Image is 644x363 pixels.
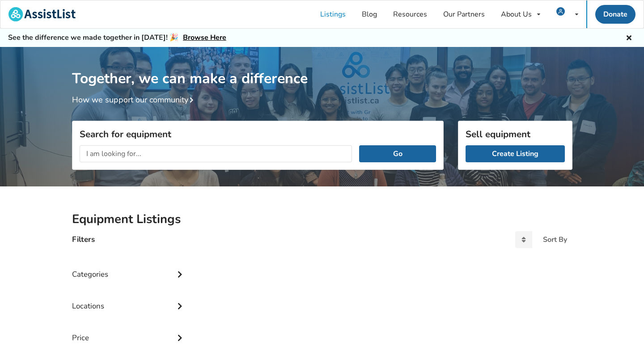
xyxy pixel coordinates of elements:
[72,283,186,315] div: Locations
[385,0,435,28] a: Resources
[72,211,572,227] h2: Equipment Listings
[8,7,76,21] img: assistlist-logo
[595,5,636,24] a: Donate
[80,145,352,162] input: I am looking for...
[466,128,565,140] h3: Sell equipment
[72,234,95,245] h4: Filters
[435,0,493,28] a: Our Partners
[556,7,565,16] img: user icon
[359,145,436,162] button: Go
[466,145,565,162] a: Create Listing
[72,47,572,88] h1: Together, we can make a difference
[183,33,226,42] a: Browse Here
[80,128,436,140] h3: Search for equipment
[8,33,226,42] h5: See the difference we made together in [DATE]! 🎉
[72,252,186,283] div: Categories
[72,315,186,347] div: Price
[501,11,532,18] div: About Us
[72,94,197,105] a: How we support our community
[354,0,385,28] a: Blog
[312,0,354,28] a: Listings
[543,236,567,243] div: Sort By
